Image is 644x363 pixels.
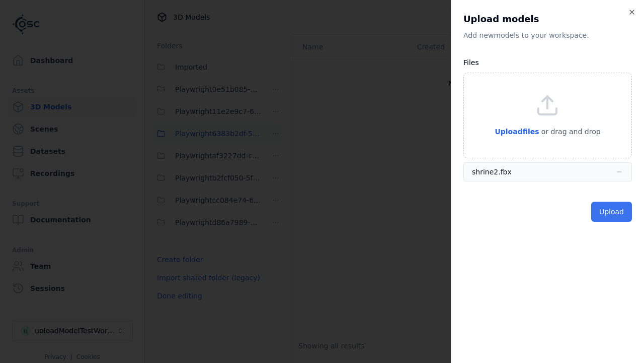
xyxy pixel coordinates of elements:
[539,126,601,138] p: or drag and drop
[463,58,479,67] label: Files
[472,167,512,177] div: shrine2.fbx
[463,12,632,26] h2: Upload models
[495,128,539,136] span: Upload files
[591,202,632,222] button: Upload
[463,30,632,40] p: Add new model s to your workspace.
